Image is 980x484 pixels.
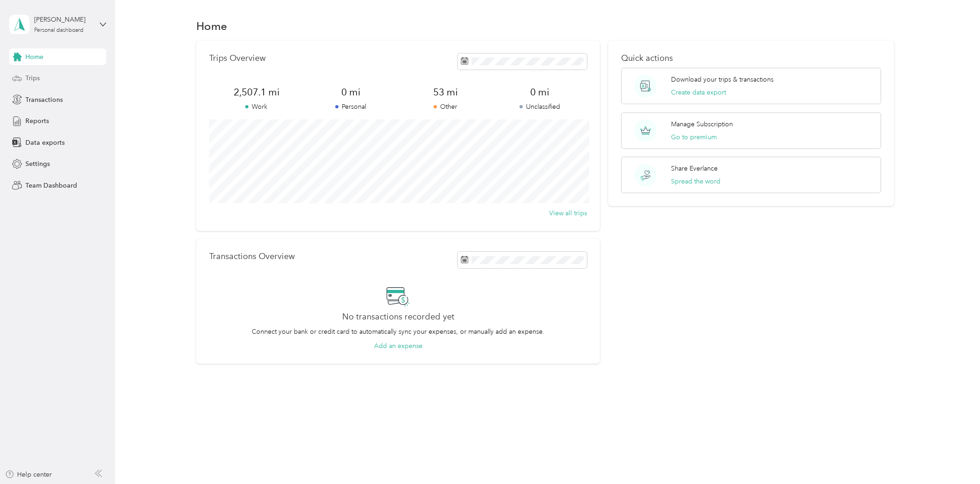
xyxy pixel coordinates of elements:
p: Share Everlance [671,164,718,173]
span: 0 mi [304,86,399,99]
p: Work [209,102,304,112]
button: Spread the word [671,177,720,186]
p: Transactions Overview [209,252,295,261]
span: 53 mi [398,86,493,99]
button: View all trips [549,208,587,218]
span: Data exports [25,138,65,148]
span: Transactions [25,95,63,105]
button: Go to premium [671,132,717,142]
span: Team Dashboard [25,181,77,190]
span: 0 mi [493,86,587,99]
span: Trips [25,73,40,83]
p: Unclassified [493,102,587,112]
button: Create data export [671,88,726,97]
button: Help center [5,470,52,479]
h2: No transactions recorded yet [342,312,454,322]
span: Settings [25,159,50,169]
p: Manage Subscription [671,119,733,129]
div: Personal dashboard [34,28,84,33]
span: Reports [25,116,49,126]
iframe: Everlance-gr Chat Button Frame [928,432,980,484]
span: 2,507.1 mi [209,86,304,99]
p: Download your trips & transactions [671,75,774,84]
h1: Home [196,21,227,31]
button: Add an expense [374,341,423,351]
div: [PERSON_NAME] [34,15,92,24]
span: Home [25,52,43,62]
p: Personal [304,102,399,112]
p: Connect your bank or credit card to automatically sync your expenses, or manually add an expense. [252,327,544,336]
p: Other [398,102,493,112]
p: Quick actions [621,53,882,63]
p: Trips Overview [209,53,266,63]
